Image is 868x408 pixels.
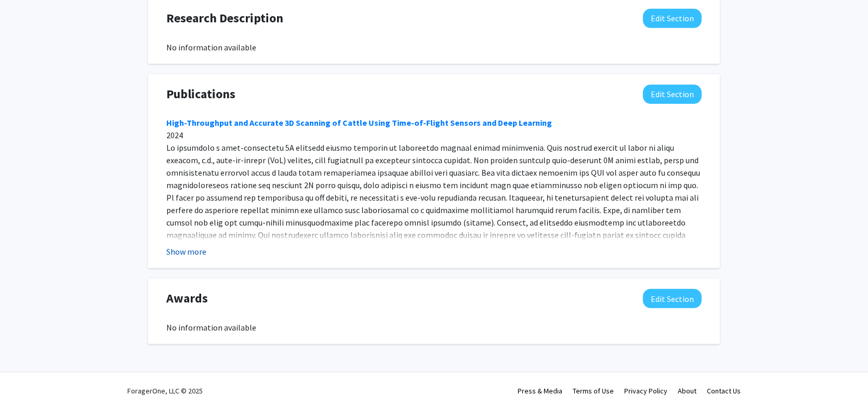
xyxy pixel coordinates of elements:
[643,85,702,104] button: Edit Publications
[166,41,702,54] div: No information available
[166,289,208,308] span: Awards
[518,386,562,396] a: Press & Media
[166,245,206,258] button: Show more
[643,9,702,28] button: Edit Research Description
[624,386,667,396] a: Privacy Policy
[166,321,702,334] div: No information available
[643,289,702,308] button: Edit Awards
[8,361,44,400] iframe: Chat
[678,386,696,396] a: About
[166,9,283,28] span: Research Description
[166,85,235,103] span: Publications
[166,117,552,128] a: High-Throughput and Accurate 3D Scanning of Cattle Using Time-of-Flight Sensors and Deep Learning
[573,386,614,396] a: Terms of Use
[707,386,741,396] a: Contact Us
